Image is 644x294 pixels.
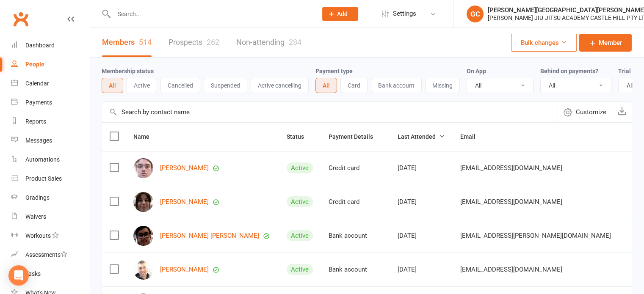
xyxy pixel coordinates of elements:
a: Assessments [11,245,89,264]
button: Payment Details [329,132,382,142]
button: Customize [558,102,612,122]
a: Messages [11,131,89,150]
button: Add [322,7,358,21]
div: GC [467,5,484,22]
div: [DATE] [398,198,445,206]
a: [PERSON_NAME] [160,198,209,206]
button: Suspended [204,78,247,93]
label: Membership status [102,68,154,74]
div: Gradings [25,194,50,201]
span: Payment Details [329,133,382,140]
label: On App [467,68,486,74]
a: Tasks [11,264,89,283]
div: Workouts [25,232,51,239]
input: Search by contact name [102,102,558,122]
a: Workouts [11,226,89,245]
a: Dashboard [11,36,89,55]
div: People [25,61,44,68]
button: Cancelled [160,78,200,93]
a: [PERSON_NAME] [PERSON_NAME] [160,232,259,239]
div: Automations [25,156,60,163]
span: Add [337,11,348,17]
button: Last Attended [398,132,445,142]
button: Bank account [371,78,422,93]
span: [EMAIL_ADDRESS][DOMAIN_NAME] [460,160,562,176]
div: Payments [25,99,52,106]
div: Active [287,264,313,275]
button: Active cancelling [251,78,309,93]
a: Gradings [11,188,89,207]
a: [PERSON_NAME] [160,165,209,172]
a: [PERSON_NAME] [160,266,209,273]
span: Member [599,38,622,48]
button: Email [460,132,485,142]
button: All [102,78,123,93]
div: Active [287,162,313,173]
div: 514 [139,38,152,47]
span: Email [460,133,485,140]
div: 262 [207,38,219,47]
input: Search... [111,8,311,20]
div: Messages [25,137,52,144]
div: [DATE] [398,165,445,172]
a: Members514 [102,28,152,57]
button: Bulk changes [511,34,577,52]
label: Payment type [315,68,353,74]
a: Non-attending284 [236,28,301,57]
span: Last Attended [398,133,445,140]
a: Waivers [11,207,89,226]
div: Bank account [329,266,382,273]
div: Active [287,230,313,241]
div: Open Intercom Messenger [8,265,29,286]
a: Payments [11,93,89,112]
div: Calendar [25,80,49,87]
div: Active [287,196,313,207]
div: Assessments [25,251,67,258]
div: Reports [25,118,46,125]
div: 284 [289,38,301,47]
button: Name [133,132,159,142]
div: Credit card [329,198,382,206]
div: Tasks [25,270,41,277]
div: [DATE] [398,266,445,273]
a: Reports [11,112,89,131]
span: [EMAIL_ADDRESS][PERSON_NAME][DOMAIN_NAME] [460,228,611,244]
label: Behind on payments? [540,68,598,74]
div: [DATE] [398,232,445,239]
a: Calendar [11,74,89,93]
span: Settings [393,4,416,23]
span: Name [133,133,159,140]
a: Clubworx [10,8,31,30]
a: Automations [11,150,89,169]
button: Status [287,132,313,142]
a: Member [579,34,632,52]
a: People [11,55,89,74]
button: Card [340,78,368,93]
span: Customize [576,107,606,117]
div: Dashboard [25,42,55,49]
button: All [315,78,337,93]
span: [EMAIL_ADDRESS][DOMAIN_NAME] [460,261,562,278]
button: Active [127,78,157,93]
button: Missing [425,78,460,93]
span: Status [287,133,313,140]
div: Product Sales [25,175,62,182]
div: Credit card [329,165,382,172]
div: Bank account [329,232,382,239]
a: Prospects262 [169,28,219,57]
span: [EMAIL_ADDRESS][DOMAIN_NAME] [460,194,562,210]
div: Waivers [25,213,46,220]
a: Product Sales [11,169,89,188]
